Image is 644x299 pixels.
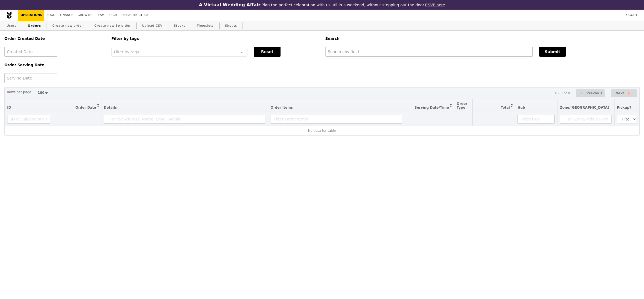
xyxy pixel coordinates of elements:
[114,49,139,54] span: Filter by tags
[325,47,533,57] input: Search any field
[104,106,117,109] span: Details
[94,10,107,21] a: Team
[555,91,570,95] div: 0 - 0 of 0
[199,2,260,7] h3: A Virtual Wedding Affair
[92,21,133,31] a: Create new 3p order
[4,47,57,57] input: Created Date
[7,89,33,95] label: Rows per page:
[623,10,640,21] a: Logout
[195,21,216,31] a: Timeslots
[617,106,631,109] span: Pickup?
[539,47,566,57] button: Submit
[586,90,603,97] span: Previous
[140,21,165,31] a: Upload CSV
[7,115,50,124] input: ID or Salesperson name
[172,21,188,31] a: Stocks
[163,2,481,7] div: Plan the perfect celebration with us, all in a weekend, without stepping out the door.
[254,47,281,57] button: Reset
[425,3,445,7] a: RSVP here
[325,37,640,41] h5: Search
[107,10,119,21] a: Tech
[576,89,605,97] button: Previous
[26,21,43,31] a: Orders
[7,129,637,133] div: No data for table
[4,37,105,41] h5: Order Created Date
[119,10,151,21] a: Infrastructure
[518,106,525,109] span: Hub
[4,73,57,83] input: Serving Date
[50,21,85,31] a: Create new order
[44,10,58,21] a: Food
[7,12,12,19] img: Grain logo
[560,106,609,109] span: Zone/[GEOGRAPHIC_DATA]
[4,21,19,31] a: Users
[457,102,467,109] span: Order Type
[615,90,624,97] span: Next
[58,10,76,21] a: Finance
[4,63,105,67] h5: Order Serving Date
[518,115,555,124] input: Filter Hub
[111,37,319,41] h5: Filter by tags
[560,115,612,124] input: Filter Zone/Pickup Point
[76,10,94,21] a: Growth
[104,115,265,124] input: Filter by Address, Name, Email, Mobile
[7,106,11,109] span: ID
[223,21,239,31] a: Shouts
[18,10,44,21] a: Operations
[611,89,637,97] button: Next
[271,106,293,109] span: Order Items
[271,115,402,124] input: Filter Order Items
